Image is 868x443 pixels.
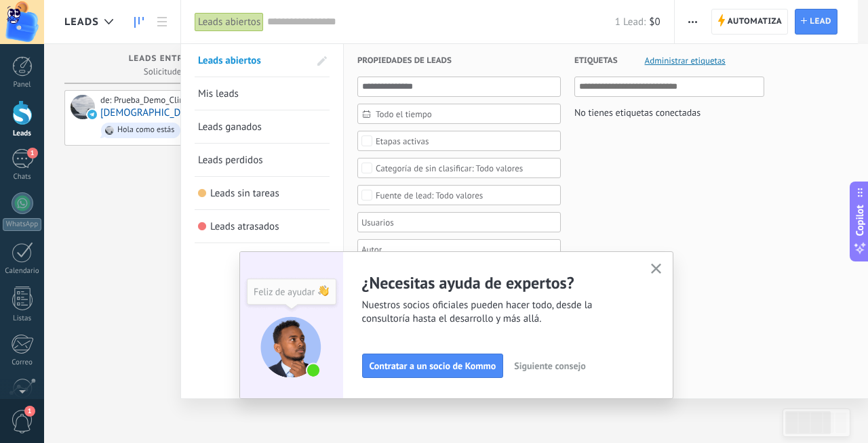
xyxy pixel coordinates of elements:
span: 1 [27,148,38,159]
a: Leads atrasados [198,210,326,242]
div: Etapas activas [376,136,429,146]
h2: ¿Necesitas ayuda de expertos? [362,272,635,293]
span: Leads atrasados [198,222,207,231]
li: Leads perdidos [195,144,330,177]
span: Leads atrasados [210,220,279,233]
div: Leads abiertos [195,12,264,32]
span: Todo el tiempo [376,109,553,119]
div: Todo valores [376,163,523,173]
a: Leads sin tareas [198,177,326,209]
div: Leads [3,129,42,138]
span: Leads ganados [198,121,262,133]
button: Contratar a un socio de Kommo [362,354,504,378]
button: Siguiente consejo [508,356,591,376]
a: Leads ganados [198,110,326,143]
li: Mis leads [195,77,330,110]
li: Leads sin tareas [195,177,330,210]
div: Listas [3,314,42,323]
span: 1 Lead: [615,16,646,28]
a: Mis leads [198,77,326,110]
div: Correo [3,358,42,367]
li: Leads atrasados [195,210,330,243]
span: Siguiente consejo [514,361,585,371]
span: Propiedades de leads [357,44,452,77]
div: Todo valores [376,190,483,201]
span: 1 [24,406,35,417]
li: Leads ganados [195,110,330,144]
span: Leads perdidos [198,154,263,167]
a: Leads abiertos [198,44,309,77]
span: Leads sin tareas [198,189,207,198]
span: Contratar a un socio de Kommo [370,361,496,371]
span: Mis leads [198,87,239,100]
span: $0 [649,16,660,28]
div: Chats [3,173,42,182]
span: Leads abiertos [198,54,261,67]
div: Panel [3,81,42,89]
div: Calendario [3,267,42,276]
span: Nuestros socios oficiales pueden hacer todo, desde la consultoría hasta el desarrollo y más allá. [362,299,635,326]
li: Leads abiertos [195,44,330,77]
span: Etiquetas [574,44,618,77]
div: WhatsApp [3,218,41,231]
div: No tienes etiquetas conectadas [574,104,701,121]
span: Administrar etiquetas [645,56,726,65]
span: Leads sin tareas [210,187,279,200]
span: Copilot [853,205,867,236]
a: Leads perdidos [198,144,326,176]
